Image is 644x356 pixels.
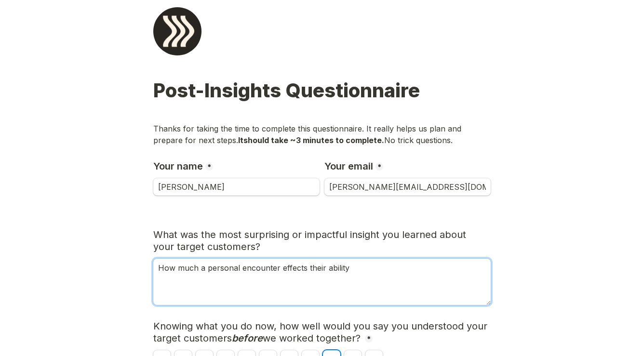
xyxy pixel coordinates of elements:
[153,320,490,344] span: Knowing what you do now, how well would you say you understood your target customers
[153,178,320,196] input: Your name
[238,135,243,145] span: It
[232,332,263,344] span: before
[153,160,203,172] p: Your name
[153,259,491,305] textarea: What was the most surprising or impactful insight you learned about your target customers?
[324,160,373,172] p: Your email
[243,135,384,145] span: should take ~3 minutes to complete.
[324,178,491,196] input: Your email
[153,7,201,55] img: Form logo
[263,332,361,344] span: we worked together?
[153,123,491,146] p: Thanks for taking the time to complete this questionnaire. It really helps us plan and prepare fo...
[384,135,453,145] span: No trick questions.
[153,229,469,252] span: What was the most surprising or impactful insight you learned about your target customers?
[153,80,491,120] h1: Post-Insights Questionnaire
